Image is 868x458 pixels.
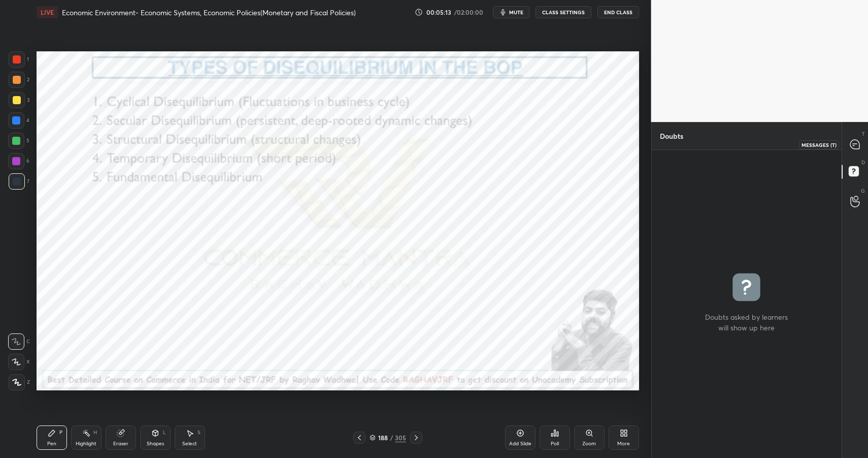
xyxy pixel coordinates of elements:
p: D [861,159,865,166]
div: grid [652,150,842,458]
div: S [197,430,201,435]
button: End Class [597,6,639,18]
div: 2 [9,72,29,88]
div: More [617,441,630,446]
p: T [862,130,865,138]
button: mute [493,6,529,18]
div: Zoom [582,441,596,446]
div: Highlight [76,441,96,446]
div: 188 [378,435,388,441]
div: H [93,430,97,435]
div: 5 [8,133,29,149]
div: Eraser [113,441,128,446]
div: X [8,354,30,370]
p: G [861,187,865,195]
span: mute [509,9,523,16]
div: / [390,435,393,441]
div: 305 [395,433,406,442]
div: Messages (T) [799,140,839,149]
div: C [8,333,30,350]
div: 7 [9,173,29,190]
div: P [59,430,62,435]
button: CLASS SETTINGS [536,6,591,18]
div: 6 [8,153,29,169]
div: Z [9,374,30,390]
div: Poll [551,441,559,446]
h4: Economic Environment- Economic Systems, Economic Policies(Monetary and Fiscal Policies) [62,8,356,17]
div: LIVE [37,6,58,18]
div: 3 [9,92,29,108]
div: 1 [9,51,29,68]
div: Add Slide [509,441,531,446]
p: Doubts [652,123,691,149]
div: Pen [47,441,56,446]
div: Shapes [147,441,164,446]
div: L [163,430,166,435]
div: Select [182,441,197,446]
div: 4 [8,112,29,129]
